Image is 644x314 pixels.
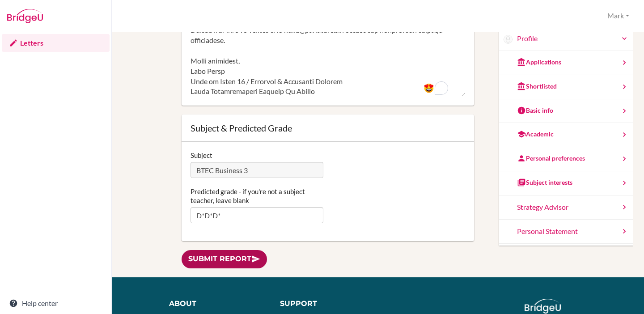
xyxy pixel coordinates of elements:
a: Applications [499,51,633,75]
a: Help center [2,294,110,312]
a: Academic [499,123,633,147]
textarea: To enrich screen reader interactions, please activate Accessibility in Grammarly extension settings [191,25,465,97]
a: Shortlisted [499,75,633,99]
a: Submit report [182,250,267,268]
div: Support [280,299,371,309]
label: Predicted grade - if you're not a subject teacher, leave blank [191,187,323,205]
div: Subject interests [517,178,572,187]
a: Personal preferences [499,147,633,171]
div: Personal preferences [517,154,585,163]
img: Zahraa Alsaffar [504,35,513,44]
div: Shortlisted [517,82,557,91]
a: Personal Statement [499,220,633,244]
a: Profile [517,34,629,44]
img: Bridge-U [7,9,43,23]
div: Applications [517,58,561,67]
a: Strategy Advisor [499,195,633,220]
a: Letters [2,34,110,52]
img: logo_white@2x-f4f0deed5e89b7ecb1c2cc34c3e3d731f90f0f143d5ea2071677605dd97b5244.png [525,299,561,314]
a: Basic info [499,99,633,123]
div: About [169,299,267,309]
div: Academic [517,130,554,139]
button: Mark [603,8,633,24]
a: Subject interests [499,171,633,195]
div: Basic info [517,106,553,115]
div: Subject & Predicted Grade [191,123,465,132]
label: Subject [191,151,212,160]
